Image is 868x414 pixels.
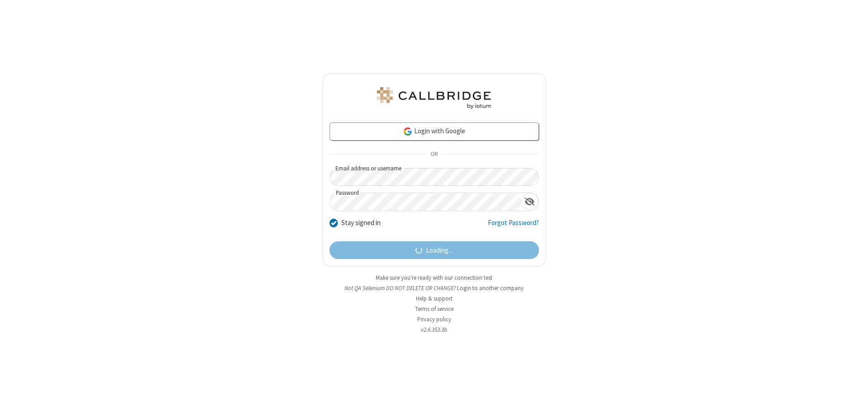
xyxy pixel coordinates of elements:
input: Email address or username [330,168,539,186]
li: v2.6.353.3b [322,325,546,334]
img: google-icon.png [403,127,413,136]
a: Privacy policy [417,315,451,323]
img: QA Selenium DO NOT DELETE OR CHANGE [375,87,493,109]
a: Help & support [416,295,453,302]
a: Login with Google [330,122,539,141]
input: Password [330,193,521,211]
iframe: Chat [845,390,861,408]
a: Terms of service [415,305,453,313]
span: Loading... [426,245,453,256]
a: Make sure you're ready with our connection test [376,274,492,282]
button: Loading... [330,241,539,259]
a: Forgot Password? [488,218,539,235]
li: Not QA Selenium DO NOT DELETE OR CHANGE? [322,284,546,292]
span: OR [427,148,441,161]
label: Stay signed in [341,218,381,228]
div: Show password [521,193,538,210]
button: Login to another company [457,284,524,292]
